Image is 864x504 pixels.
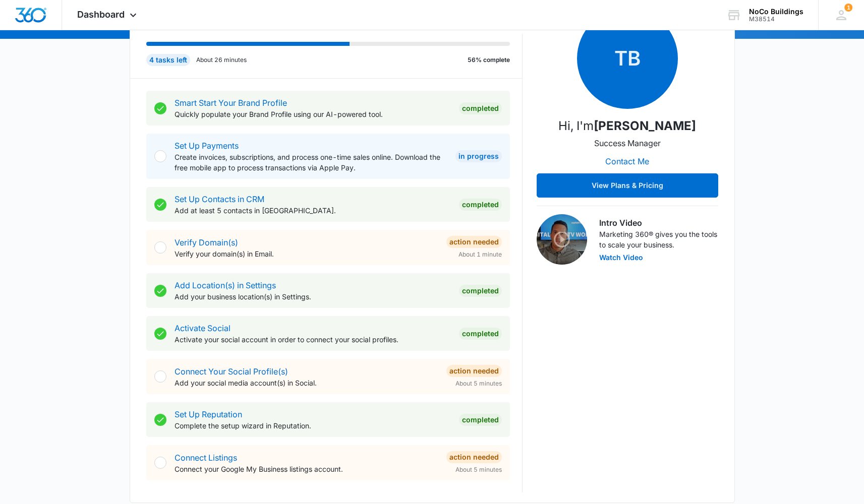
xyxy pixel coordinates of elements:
[558,117,696,135] p: Hi, I'm
[468,55,510,65] p: 56% complete
[175,152,447,173] p: Create invoices, subscriptions, and process one-time sales online. Download the free mobile app t...
[196,55,247,65] p: About 26 minutes
[175,453,237,463] a: Connect Listings
[594,137,661,149] p: Success Manager
[446,451,502,463] div: Action Needed
[577,8,678,109] span: TB
[599,217,718,229] h3: Intro Video
[749,16,803,23] div: account id
[175,291,451,302] p: Add your business location(s) in Settings.
[175,464,438,474] p: Connect your Google My Business listings account.
[595,149,659,173] button: Contact Me
[455,150,502,162] div: In Progress
[459,414,502,426] div: Completed
[146,54,190,66] div: 4 tasks left
[455,465,502,474] span: About 5 minutes
[175,420,451,431] p: Complete the setup wizard in Reputation.
[459,328,502,340] div: Completed
[175,98,287,108] a: Smart Start Your Brand Profile
[459,285,502,297] div: Completed
[175,248,438,259] p: Verify your domain(s) in Email.
[459,102,502,114] div: Completed
[175,323,231,333] a: Activate Social
[599,254,643,261] button: Watch Video
[175,205,451,216] p: Add at least 5 contacts in [GEOGRAPHIC_DATA].
[537,214,587,265] img: Intro Video
[175,109,451,119] p: Quickly populate your Brand Profile using our AI-powered tool.
[749,8,803,16] div: account name
[175,366,288,376] a: Connect Your Social Profile(s)
[599,229,718,250] p: Marketing 360® gives you the tools to scale your business.
[175,409,242,419] a: Set Up Reputation
[594,118,696,133] strong: [PERSON_NAME]
[175,280,276,290] a: Add Location(s) in Settings
[844,4,852,12] span: 1
[844,4,852,12] div: notifications count
[175,377,438,388] p: Add your social media account(s) in Social.
[458,250,502,259] span: About 1 minute
[175,141,239,151] a: Set Up Payments
[175,334,451,345] p: Activate your social account in order to connect your social profiles.
[446,236,502,248] div: Action Needed
[455,379,502,388] span: About 5 minutes
[175,194,264,204] a: Set Up Contacts in CRM
[77,9,125,20] span: Dashboard
[175,237,238,247] a: Verify Domain(s)
[537,173,718,198] button: View Plans & Pricing
[446,365,502,377] div: Action Needed
[459,199,502,211] div: Completed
